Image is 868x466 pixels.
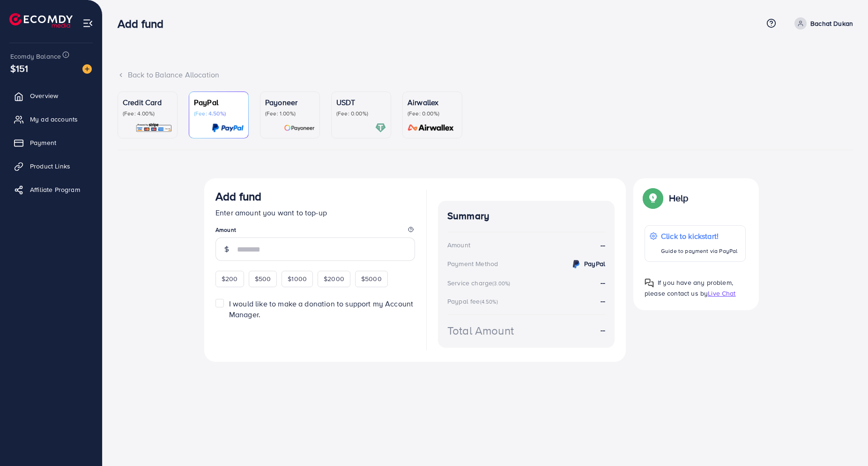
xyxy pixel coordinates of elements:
legend: Amount [215,226,415,237]
small: (4.50%) [480,298,498,306]
iframe: Chat [828,424,861,459]
span: My ad accounts [30,115,78,124]
img: card [375,122,386,133]
img: card [135,122,172,133]
span: $200 [222,274,238,283]
img: credit [571,259,582,270]
strong: PayPal [584,259,605,268]
a: Overview [7,86,95,105]
span: Overview [30,91,58,100]
h3: Add fund [118,17,171,31]
img: card [212,122,244,133]
strong: -- [601,277,605,288]
span: $5000 [361,274,382,283]
strong: -- [601,296,605,306]
div: Service charge [447,278,513,288]
h4: Summary [447,210,605,222]
strong: -- [601,240,605,251]
span: $2000 [324,274,344,283]
div: Payment Method [447,259,498,268]
span: If you have any problem, please contact us by [645,278,733,298]
img: card [405,122,457,133]
div: Total Amount [447,322,514,339]
p: (Fee: 1.00%) [265,110,315,117]
span: Affiliate Program [30,185,80,194]
p: (Fee: 0.00%) [336,110,386,117]
strong: -- [601,325,605,336]
p: Bachat Dukan [810,18,853,29]
span: Product Links [30,161,70,171]
p: (Fee: 0.00%) [408,110,457,117]
div: Back to Balance Allocation [118,69,853,80]
p: Airwallex [408,97,457,108]
span: I would like to make a donation to support my Account Manager. [229,298,413,320]
span: $1000 [288,274,307,283]
span: $151 [10,61,29,75]
p: Click to kickstart! [661,230,737,242]
p: Credit Card [123,97,172,108]
p: Help [669,192,689,204]
img: menu [82,18,93,29]
p: Guide to payment via PayPal [661,245,737,257]
a: Payment [7,133,95,152]
a: Bachat Dukan [791,17,853,30]
img: Popup guide [645,278,654,288]
p: Enter amount you want to top-up [215,207,415,218]
span: Payment [30,138,56,147]
img: Popup guide [645,190,661,206]
img: card [284,122,315,133]
span: Ecomdy Balance [10,52,61,61]
a: Product Links [7,157,95,176]
a: My ad accounts [7,110,95,129]
p: (Fee: 4.50%) [194,110,244,117]
div: Paypal fee [447,297,501,306]
small: (3.00%) [492,280,510,287]
p: (Fee: 4.00%) [123,110,172,117]
div: Amount [447,240,470,250]
a: Affiliate Program [7,180,95,199]
span: Live Chat [708,289,735,298]
p: USDT [336,97,386,108]
h3: Add fund [215,190,261,203]
p: PayPal [194,97,244,108]
img: image [82,64,92,74]
p: Payoneer [265,97,315,108]
img: logo [9,13,73,28]
span: $500 [255,274,271,283]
